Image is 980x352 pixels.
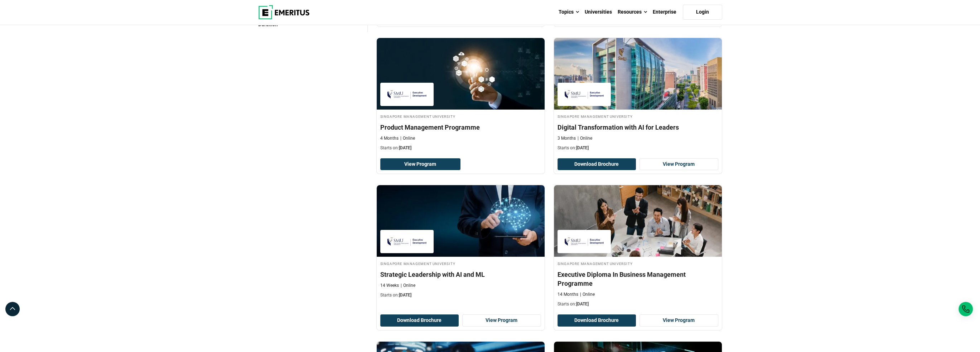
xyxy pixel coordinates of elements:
[380,113,541,119] h4: Singapore Management University
[380,158,461,170] a: View Program
[561,86,608,102] img: Singapore Management University
[384,86,430,102] img: Singapore Management University
[399,293,411,298] span: [DATE]
[377,38,545,110] img: Product Management Programme | Online Product Design and Innovation Course
[576,145,589,150] span: [DATE]
[462,314,541,327] a: View Program
[380,283,399,289] p: 14 Weeks
[561,233,608,250] img: Singapore Management University
[377,185,545,257] img: Strategic Leadership with AI and ML | Online Leadership Course
[380,270,541,279] h4: Strategic Leadership with AI and ML
[400,135,415,141] p: Online
[380,292,541,298] p: Starts on:
[557,291,578,298] p: 14 Months
[380,314,459,327] button: Download Brochure
[380,135,399,141] p: 4 Months
[557,270,718,288] h4: Executive Diploma In Business Management Programme
[554,38,722,155] a: Digital Course by Singapore Management University - September 30, 2025 Singapore Management Unive...
[557,113,718,119] h4: Singapore Management University
[554,185,722,257] img: Executive Diploma In Business Management Programme | Online Business Management Course
[399,145,411,150] span: [DATE]
[377,38,545,155] a: Product Design and Innovation Course by Singapore Management University - September 30, 2025 Sing...
[557,314,636,327] button: Download Brochure
[380,123,541,132] h4: Product Management Programme
[380,260,541,266] h4: Singapore Management University
[683,5,722,20] a: Login
[557,301,718,307] p: Starts on:
[576,302,589,307] span: [DATE]
[578,135,592,141] p: Online
[557,260,718,266] h4: Singapore Management University
[554,38,722,110] img: Digital Transformation with AI for Leaders | Online Digital Course
[639,314,718,327] a: View Program
[377,185,545,302] a: Leadership Course by Singapore Management University - September 30, 2025 Singapore Management Un...
[401,283,415,289] p: Online
[384,233,430,250] img: Singapore Management University
[557,123,718,132] h4: Digital Transformation with AI for Leaders
[580,291,595,298] p: Online
[557,158,636,170] button: Download Brochure
[639,158,718,170] a: View Program
[557,145,718,151] p: Starts on:
[380,145,541,151] p: Starts on:
[554,185,722,311] a: Business Management Course by Singapore Management University - November 7, 2025 Singapore Manage...
[557,135,576,141] p: 3 Months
